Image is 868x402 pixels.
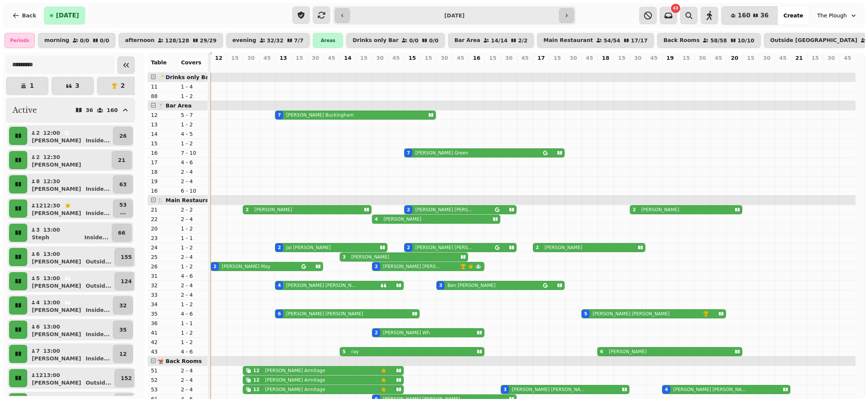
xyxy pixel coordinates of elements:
p: 32 [119,302,126,309]
p: 5 [587,63,593,71]
p: [PERSON_NAME] [PERSON_NAME] [415,245,476,251]
p: 12 [345,63,351,71]
div: 3 [503,386,506,393]
p: 22 [248,63,254,71]
p: 16 [473,54,480,62]
p: Outside [GEOGRAPHIC_DATA] [770,37,857,44]
p: 13 [279,54,287,62]
p: [PERSON_NAME] Wh [383,330,430,336]
div: 2 [375,330,378,336]
p: 4 [36,299,40,306]
div: 2 [407,245,410,251]
p: 35 [119,326,126,333]
p: 6 - 10 [181,187,205,195]
div: 4 [375,216,378,222]
div: 2 [213,263,216,270]
p: 0 [474,63,480,71]
p: 10 / 10 [738,38,754,43]
p: Inside ... [86,306,110,314]
p: 13:00 [43,323,60,330]
p: [PERSON_NAME] Armitage [265,368,325,374]
div: Areas [313,33,343,48]
p: 1 - 2 [181,121,205,128]
div: 12 [253,377,259,383]
p: 18 [602,54,609,62]
p: Inside ... [86,137,110,144]
p: 45 [779,54,787,62]
p: 45 [264,54,271,62]
p: 0 [619,63,625,71]
p: [PERSON_NAME] [32,379,81,386]
div: 2 [632,207,635,213]
span: Create [784,13,803,18]
p: 16 [151,187,175,195]
p: 8 [36,178,40,185]
button: The Plough [813,9,862,22]
p: Inside ... [84,234,109,241]
p: Main Restaurant [543,37,593,44]
p: 8 [538,63,544,71]
p: 0 [296,63,302,71]
p: 2 / 2 [518,38,528,43]
p: 14 / 14 [491,38,507,43]
p: 45 [650,54,657,62]
p: 15 [554,54,561,62]
p: 15 [296,54,303,62]
div: 2 [278,245,281,251]
p: 12 [119,350,126,358]
button: 53... [113,199,133,218]
button: 613:00[PERSON_NAME]Inside... [29,321,111,339]
p: 12:30 [43,202,60,209]
p: 15 [618,54,625,62]
p: 12:30 [43,178,60,185]
p: 0 [715,63,721,71]
p: 0 [264,63,270,71]
p: Inside ... [86,209,110,217]
p: 1 - 2 [181,225,205,232]
p: [PERSON_NAME] [545,245,582,251]
p: 0 [490,63,496,71]
button: 613:00[PERSON_NAME]Outsid... [29,248,113,266]
button: 3 [52,77,94,95]
p: 0 [828,63,834,71]
button: 212:00[PERSON_NAME]Inside... [29,127,111,145]
p: 2 - 4 [181,178,205,185]
button: 1212:30[PERSON_NAME]Inside... [29,199,111,218]
p: 16 [151,149,175,157]
p: 66 [118,229,125,237]
p: 13:00 [43,299,60,306]
p: 18 [409,63,415,71]
p: 0 [699,63,706,71]
p: morning [44,37,69,44]
p: 18 [151,168,175,176]
p: 45 [521,54,529,62]
p: 30 [505,54,512,62]
p: 12 [36,371,40,379]
p: 21 [795,54,802,62]
button: 152 [114,369,138,387]
button: 1 [6,77,48,95]
p: 124 [121,277,132,285]
p: 30 [376,54,384,62]
p: 0 [683,63,689,71]
p: 15 [682,54,690,62]
p: evening [233,37,256,44]
div: 5 [584,311,587,317]
p: Jai [PERSON_NAME] [286,245,331,251]
p: 0 [232,63,238,71]
div: 5 [342,349,345,355]
p: [PERSON_NAME] [PERSON_NAME] [383,263,442,270]
p: [PERSON_NAME] [32,330,81,338]
p: Outsid ... [86,379,111,386]
p: 0 / 0 [100,38,109,43]
p: 128 / 128 [165,38,189,43]
button: 63 [113,175,133,193]
p: 21 [151,206,175,213]
p: 21 [118,156,125,164]
p: [PERSON_NAME] [PERSON_NAME] [415,207,476,213]
p: 4 - 6 [181,159,205,166]
p: [PERSON_NAME] [PERSON_NAME] [286,282,357,288]
p: 0 [651,63,657,71]
p: 3 [506,63,512,71]
p: 4 - 5 [181,130,205,138]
